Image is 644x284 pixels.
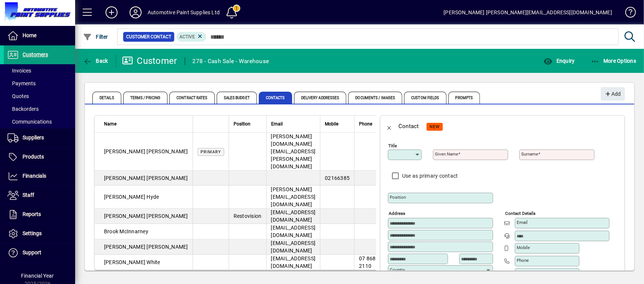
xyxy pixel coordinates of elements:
[124,6,148,19] button: Profile
[201,150,221,154] span: Primary
[23,134,44,140] span: Suppliers
[23,51,48,57] span: Customers
[126,33,171,41] span: Customer Contact
[521,151,538,157] mat-label: Surname
[122,55,177,67] div: Customer
[4,26,75,45] a: Home
[388,143,397,148] mat-label: Title
[517,270,535,275] mat-label: Alt Phone
[517,220,528,225] mat-label: Email
[325,120,350,128] div: Mobile
[271,120,316,128] div: Email
[620,2,635,26] a: Knowledge Base
[517,258,529,263] mat-label: Phone
[8,80,36,86] span: Payments
[435,151,458,157] mat-label: Given name
[179,34,195,39] span: Active
[4,77,75,90] a: Payments
[601,87,625,101] button: Add
[8,119,52,125] span: Communications
[147,148,188,154] span: [PERSON_NAME]
[217,92,257,104] span: Sales Budget
[271,240,316,254] span: [EMAIL_ADDRESS][DOMAIN_NAME]
[104,228,118,234] span: Brook
[404,92,446,104] span: Custom Fields
[271,133,316,169] span: [PERSON_NAME][DOMAIN_NAME][EMAIL_ADDRESS][PERSON_NAME][DOMAIN_NAME]
[4,243,75,262] a: Support
[147,194,159,200] span: Hyde
[104,213,145,219] span: [PERSON_NAME]
[81,54,110,68] button: Back
[104,194,145,200] span: [PERSON_NAME]
[123,92,168,104] span: Terms / Pricing
[359,120,372,128] span: Phone
[271,120,283,128] span: Email
[401,172,458,180] label: Use as primary contact
[359,120,379,128] div: Phone
[543,58,575,64] span: Enquiry
[4,103,75,115] a: Backorders
[359,255,376,269] span: 07 868 2110
[23,211,41,217] span: Reports
[4,90,75,103] a: Quotes
[259,92,292,104] span: Contacts
[120,228,149,234] span: McInnarney
[169,92,214,104] span: Contract Rates
[100,6,124,19] button: Add
[92,92,121,104] span: Details
[294,92,347,104] span: Delivery Addresses
[23,173,46,179] span: Financials
[271,255,316,269] span: [EMAIL_ADDRESS][DOMAIN_NAME]
[605,88,621,100] span: Add
[147,244,188,250] span: [PERSON_NAME]
[591,58,636,64] span: More Options
[325,120,338,128] span: Mobile
[104,175,145,181] span: [PERSON_NAME]
[81,30,110,44] button: Filter
[517,245,530,250] mat-label: Mobile
[4,128,75,147] a: Suppliers
[4,167,75,186] a: Financials
[75,54,116,68] app-page-header-button: Back
[398,120,419,132] div: Contact
[23,154,44,160] span: Products
[147,175,188,181] span: [PERSON_NAME]
[4,64,75,77] a: Invoices
[83,34,108,40] span: Filter
[234,120,262,128] div: Position
[4,224,75,243] a: Settings
[83,58,108,64] span: Back
[4,205,75,224] a: Reports
[104,148,145,154] span: [PERSON_NAME]
[229,208,266,224] td: Restovision
[23,249,41,255] span: Support
[147,213,188,219] span: [PERSON_NAME]
[104,120,116,128] span: Name
[4,186,75,205] a: Staff
[325,175,350,181] span: 02166385
[448,92,480,104] span: Prompts
[4,115,75,128] a: Communications
[147,259,160,265] span: White
[541,54,576,68] button: Enquiry
[443,6,612,18] div: [PERSON_NAME] [PERSON_NAME][EMAIL_ADDRESS][DOMAIN_NAME]
[8,93,29,99] span: Quotes
[8,106,39,112] span: Backorders
[4,148,75,166] a: Products
[104,259,145,265] span: [PERSON_NAME]
[380,117,398,135] button: Back
[589,54,638,68] button: More Options
[148,6,220,18] div: Automotive Paint Supplies Ltd
[271,209,316,223] span: [EMAIL_ADDRESS][DOMAIN_NAME]
[271,225,316,238] span: [EMAIL_ADDRESS][DOMAIN_NAME]
[193,55,269,67] div: 278 - Cash Sale - Warehouse
[176,32,207,42] mat-chip: Activation Status: Active
[23,230,42,236] span: Settings
[104,120,188,128] div: Name
[430,124,440,129] span: NEW
[23,32,36,38] span: Home
[234,120,250,128] span: Position
[348,92,402,104] span: Documents / Images
[8,68,31,74] span: Invoices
